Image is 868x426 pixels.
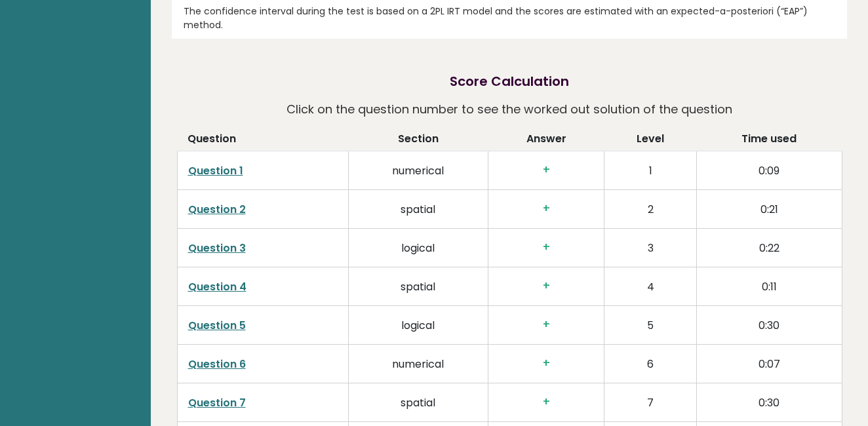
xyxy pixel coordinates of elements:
[697,345,842,383] td: 0:07
[348,383,488,422] td: spatial
[184,5,836,32] div: The confidence interval during the test is based on a 2PL IRT model and the scores are estimated ...
[348,151,488,190] td: numerical
[604,383,697,422] td: 7
[499,318,593,332] h3: +
[499,279,593,293] h3: +
[188,395,246,410] a: Question 7
[188,241,246,256] a: Question 3
[188,163,243,178] a: Question 1
[604,131,697,151] th: Level
[499,241,593,254] h3: +
[697,383,842,422] td: 0:30
[499,395,593,409] h3: +
[697,306,842,345] td: 0:30
[188,202,246,217] a: Question 2
[499,202,593,216] h3: +
[604,306,697,345] td: 5
[348,131,488,151] th: Section
[348,190,488,229] td: spatial
[604,229,697,267] td: 3
[697,190,842,229] td: 0:21
[604,190,697,229] td: 2
[286,98,732,121] p: Click on the question number to see the worked out solution of the question
[348,306,488,345] td: logical
[697,151,842,190] td: 0:09
[697,229,842,267] td: 0:22
[697,267,842,306] td: 0:11
[499,357,593,370] h3: +
[499,163,593,177] h3: +
[604,151,697,190] td: 1
[450,71,569,91] h2: Score Calculation
[177,131,348,151] th: Question
[188,357,246,372] a: Question 6
[697,131,842,151] th: Time used
[488,131,604,151] th: Answer
[604,267,697,306] td: 4
[188,279,247,294] a: Question 4
[604,345,697,383] td: 6
[188,318,246,333] a: Question 5
[348,345,488,383] td: numerical
[348,229,488,267] td: logical
[348,267,488,306] td: spatial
